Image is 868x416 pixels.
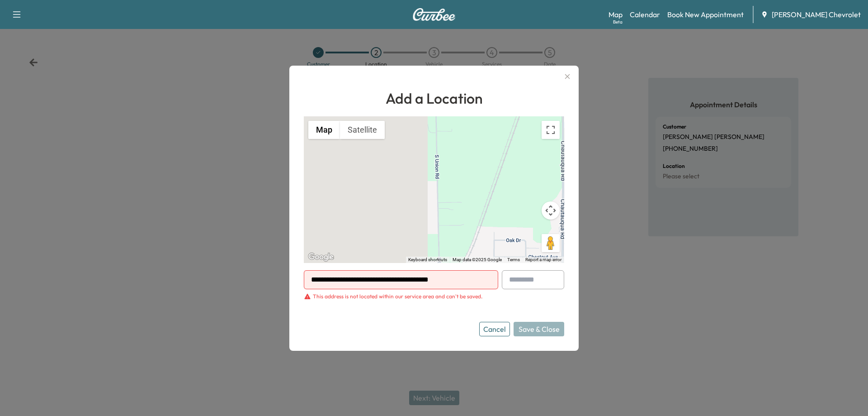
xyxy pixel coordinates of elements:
[479,322,510,336] button: Cancel
[340,121,385,139] button: Show satellite imagery
[542,201,560,220] button: Map camera controls
[453,257,502,262] span: Map data ©2025 Google
[630,9,660,20] a: Calendar
[306,251,336,263] a: Open this area in Google Maps (opens a new window)
[304,87,564,109] h1: Add a Location
[308,121,340,139] button: Show street map
[507,257,520,262] a: Terms (opens in new tab)
[542,121,560,139] button: Toggle fullscreen view
[525,257,561,262] a: Report a map error
[408,257,447,263] button: Keyboard shortcuts
[542,234,560,252] button: Drag Pegman onto the map to open Street View
[667,9,744,20] a: Book New Appointment
[313,293,482,300] div: This address is not located within our service area and can't be saved.
[609,9,623,20] a: MapBeta
[306,251,336,263] img: Google
[772,9,861,20] span: [PERSON_NAME] Chevrolet
[613,19,623,25] div: Beta
[412,8,456,21] img: Curbee Logo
